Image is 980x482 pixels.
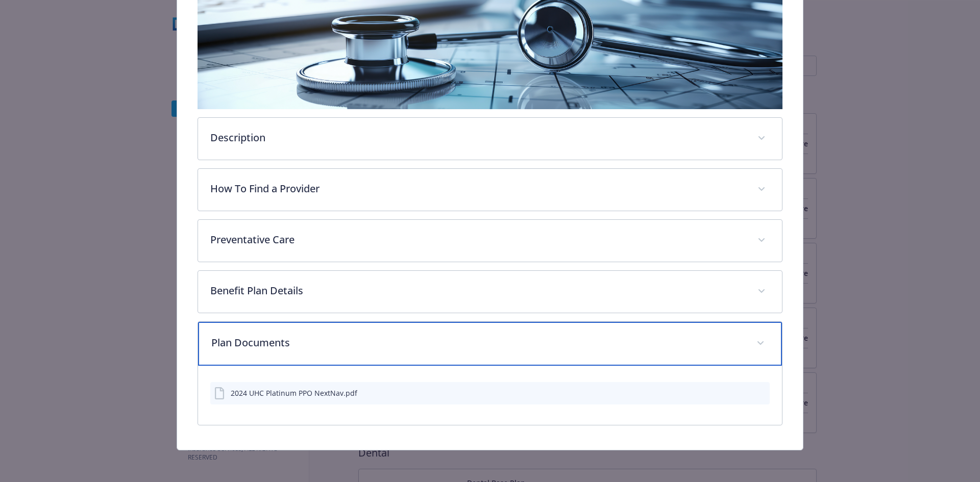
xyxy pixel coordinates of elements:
div: Plan Documents [198,322,782,366]
div: Benefit Plan Details [198,271,782,313]
p: Description [210,130,746,145]
div: Preventative Care [198,220,782,262]
div: 2024 UHC Platinum PPO NextNav.pdf [231,388,357,398]
button: download file [740,388,748,398]
div: Description [198,118,782,160]
p: Preventative Care [210,232,746,247]
p: Plan Documents [211,335,745,350]
p: How To Find a Provider [210,181,746,196]
button: preview file [756,388,766,398]
div: How To Find a Provider [198,169,782,211]
div: Plan Documents [198,366,782,425]
p: Benefit Plan Details [210,283,746,298]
